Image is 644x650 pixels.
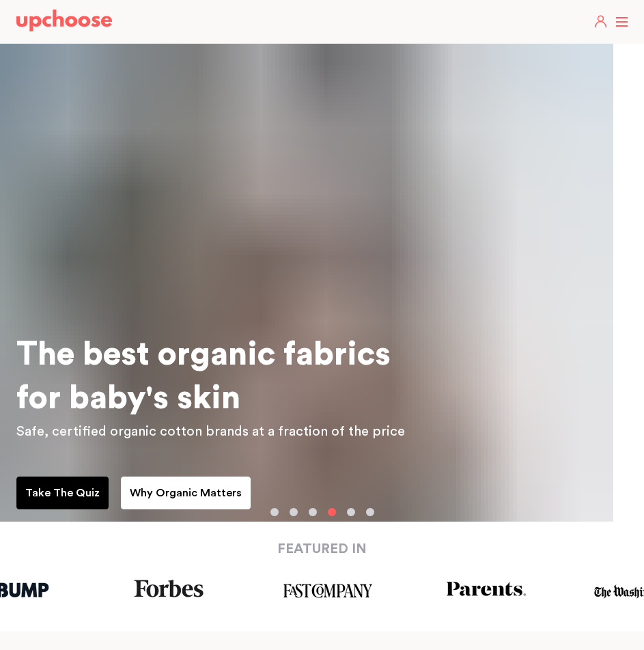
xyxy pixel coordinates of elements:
[16,477,109,509] a: Take The Quiz
[25,485,100,501] p: Take The Quiz
[121,477,251,509] a: Why Organic Matters
[16,10,112,35] a: UpChoose
[16,333,411,421] h2: The best organic fabrics for baby's skin
[16,10,112,31] img: UpChoose
[130,487,242,498] span: Why Organic Matters
[16,421,597,442] p: Safe, certified organic cotton brands at a fraction of the price
[277,542,367,556] strong: FEATURED IN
